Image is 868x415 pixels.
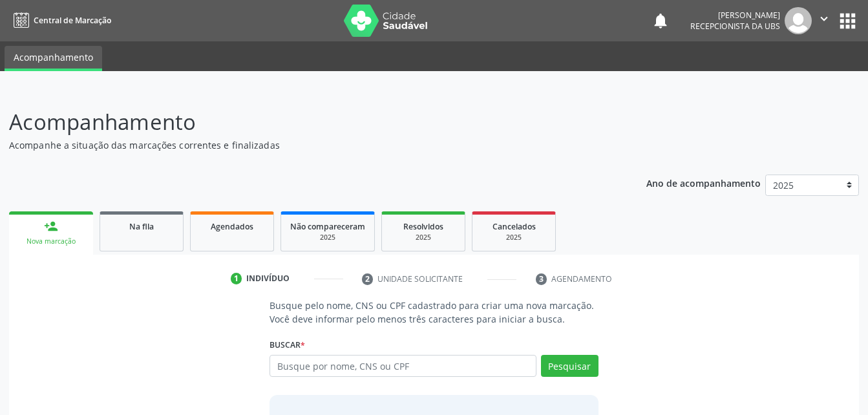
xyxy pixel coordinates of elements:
p: Acompanhe a situação das marcações correntes e finalizadas [9,138,604,152]
span: Cancelados [492,221,536,232]
img: img [785,7,812,34]
div: 2025 [482,233,546,242]
button: Pesquisar [541,355,598,377]
p: Acompanhamento [9,106,604,138]
label: Buscar [270,335,305,355]
div: Nova marcação [18,237,84,246]
a: Central de Marcação [9,10,111,31]
div: person_add [44,219,58,233]
button:  [812,7,836,34]
button: apps [836,10,859,32]
span: Resolvidos [403,221,443,232]
span: Central de Marcação [34,15,111,26]
span: Agendados [211,221,253,232]
button: notifications [651,12,670,30]
span: Recepcionista da UBS [690,21,780,32]
div: [PERSON_NAME] [690,10,780,21]
span: Não compareceram [290,221,365,232]
p: Ano de acompanhamento [646,175,761,191]
div: 2025 [290,233,365,242]
i:  [817,12,831,26]
p: Busque pelo nome, CNS ou CPF cadastrado para criar uma nova marcação. Você deve informar pelo men... [270,299,598,326]
div: 2025 [391,233,456,242]
span: Na fila [129,221,154,232]
div: 1 [231,273,242,284]
a: Acompanhamento [5,46,102,71]
div: Indivíduo [246,273,290,284]
input: Busque por nome, CNS ou CPF [270,355,536,377]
